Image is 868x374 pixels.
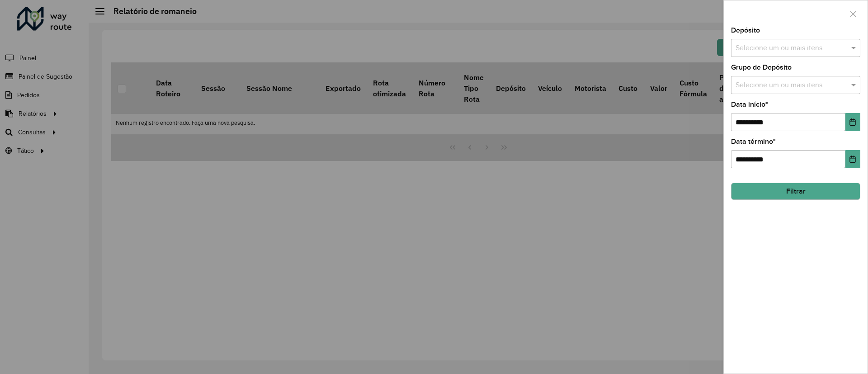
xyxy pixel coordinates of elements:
label: Depósito [731,25,760,36]
label: Data término [731,136,776,147]
button: Filtrar [731,183,860,200]
label: Grupo de Depósito [731,62,792,73]
button: Choose Date [845,150,860,168]
button: Choose Date [845,113,860,131]
label: Data início [731,99,768,110]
